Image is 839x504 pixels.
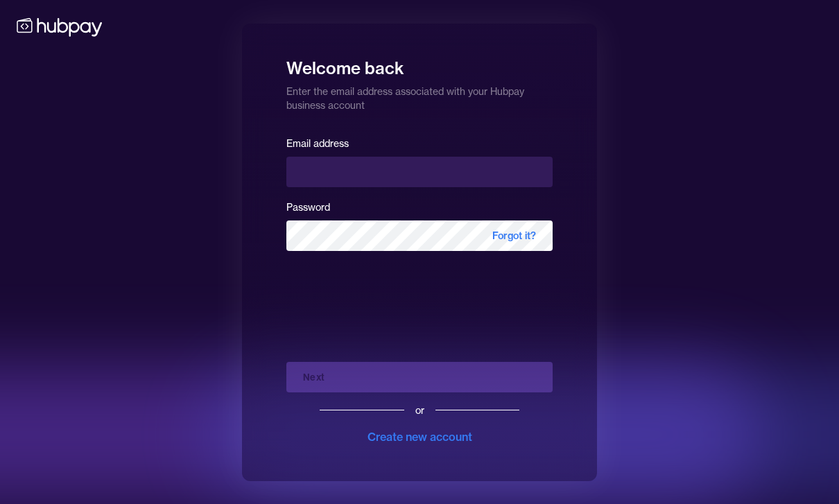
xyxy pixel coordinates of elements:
[286,49,553,79] h1: Welcome back
[415,403,424,417] div: or
[367,428,472,445] div: Create new account
[286,79,553,112] p: Enter the email address associated with your Hubpay business account
[476,220,553,251] span: Forgot it?
[286,201,330,214] label: Password
[286,137,349,150] label: Email address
